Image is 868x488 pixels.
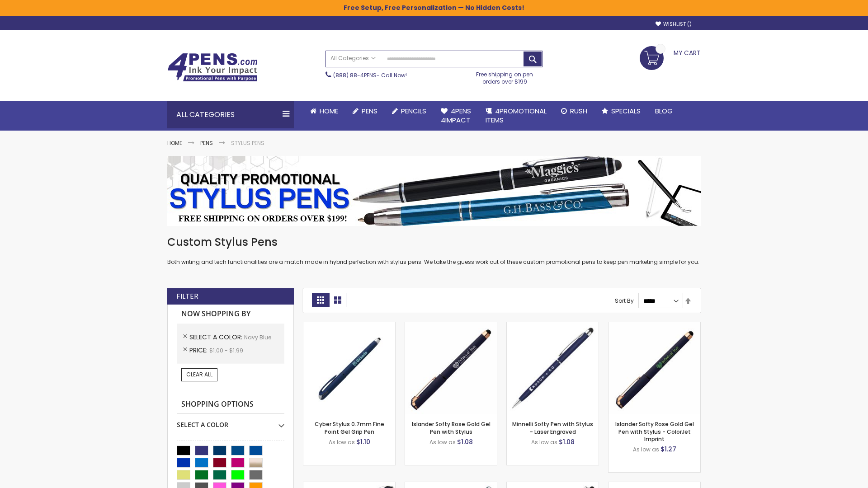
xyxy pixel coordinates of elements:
a: 4PROMOTIONALITEMS [478,101,554,131]
img: Islander Softy Rose Gold Gel Pen with Stylus - ColorJet Imprint-Navy Blue [609,322,700,414]
a: Home [167,139,182,147]
a: Pens [345,101,385,121]
img: Islander Softy Rose Gold Gel Pen with Stylus-Navy Blue [405,322,497,414]
span: $1.10 [356,437,370,446]
span: As low as [531,438,557,446]
a: Home [303,101,345,121]
span: $1.00 - $1.99 [209,347,243,354]
a: Pencils [385,101,434,121]
span: Home [320,106,338,116]
a: (888) 88-4PENS [333,71,377,79]
div: Select A Color [177,414,284,429]
span: Select A Color [189,333,244,342]
div: All Categories [167,101,294,128]
a: Specials [594,101,648,121]
a: Blog [648,101,680,121]
span: Pens [362,106,377,116]
span: $1.08 [559,437,575,446]
a: Islander Softy Rose Gold Gel Pen with Stylus [412,420,491,435]
span: All Categories [330,55,376,62]
a: Islander Softy Rose Gold Gel Pen with Stylus - ColorJet Imprint-Navy Blue [609,322,700,329]
a: Pens [200,139,213,147]
a: Minnelli Softy Pen with Stylus - Laser Engraved-Navy Blue [507,322,599,329]
span: - Call Now! [333,71,407,79]
span: As low as [429,438,456,446]
span: 4Pens 4impact [441,106,471,125]
strong: Grid [312,293,329,307]
img: Cyber Stylus 0.7mm Fine Point Gel Grip Pen-Navy Blue [303,322,395,414]
div: Free shipping on pen orders over $199 [467,67,543,85]
a: Minnelli Softy Pen with Stylus - Laser Engraved [512,420,593,435]
span: Rush [570,106,587,116]
span: Specials [611,106,641,116]
span: Blog [655,106,673,116]
strong: Stylus Pens [231,139,264,147]
a: 4Pens4impact [434,101,478,131]
span: Pencils [401,106,426,116]
a: Clear All [181,368,217,381]
span: $1.08 [457,437,473,446]
strong: Now Shopping by [177,305,284,324]
div: Both writing and tech functionalities are a match made in hybrid perfection with stylus pens. We ... [167,235,701,266]
span: As low as [633,446,659,453]
img: 4Pens Custom Pens and Promotional Products [167,53,258,82]
h1: Custom Stylus Pens [167,235,701,249]
a: Wishlist [656,21,692,28]
span: As low as [329,438,355,446]
a: Rush [554,101,594,121]
a: Cyber Stylus 0.7mm Fine Point Gel Grip Pen [315,420,384,435]
span: Navy Blue [244,333,271,341]
a: Islander Softy Rose Gold Gel Pen with Stylus - ColorJet Imprint [615,420,694,442]
span: 4PROMOTIONAL ITEMS [486,106,547,125]
label: Sort By [615,297,634,305]
strong: Filter [176,291,198,301]
a: Islander Softy Rose Gold Gel Pen with Stylus-Navy Blue [405,322,497,329]
strong: Shopping Options [177,395,284,414]
span: Clear All [186,371,212,378]
span: $1.27 [660,445,676,454]
img: Minnelli Softy Pen with Stylus - Laser Engraved-Navy Blue [507,322,599,414]
a: All Categories [326,51,380,66]
span: Price [189,346,209,355]
a: Cyber Stylus 0.7mm Fine Point Gel Grip Pen-Navy Blue [303,322,395,329]
img: Stylus Pens [167,156,701,226]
